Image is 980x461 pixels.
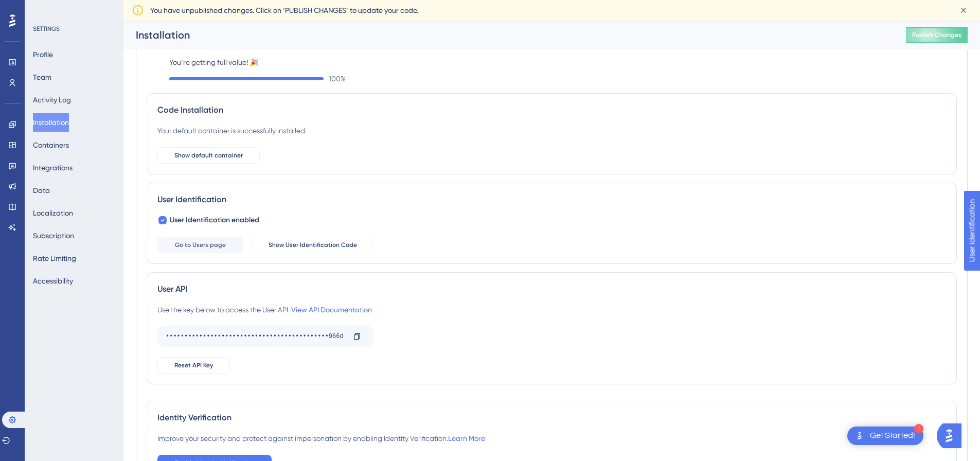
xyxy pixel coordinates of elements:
div: User Identification [157,193,946,206]
a: Learn More [448,434,485,442]
span: You have unpublished changes. Click on ‘PUBLISH CHANGES’ to update your code. [150,4,418,16]
div: Identity Verification [157,412,946,424]
button: Accessibility [33,272,73,290]
div: Your default container is successfully installed. [157,125,307,137]
button: Activity Log [33,91,71,109]
button: Team [33,68,51,86]
a: View API Documentation [291,306,372,314]
span: Publish Changes [912,31,961,39]
div: 1 [914,424,923,433]
button: Containers [33,136,69,154]
div: Get Started! [870,430,915,441]
span: Reset API Key [174,361,213,369]
button: Reset API Key [157,357,230,374]
span: Go to Users page [175,241,226,249]
div: Installation [136,28,880,42]
button: Subscription [33,226,74,245]
button: Rate Limiting [33,249,76,268]
button: Installation [33,113,69,132]
img: launcher-image-alternative-text [853,430,866,442]
button: Localization [33,204,73,222]
button: Profile [33,45,53,64]
span: 100 % [329,73,346,85]
div: Code Installation [157,104,946,116]
button: Go to Users page [157,237,243,253]
div: User API [157,283,946,295]
button: Integrations [33,158,73,177]
div: Improve your security and protect against impersonation by enabling Identity Verification. [157,432,485,445]
div: Open Get Started! checklist, remaining modules: 1 [847,427,923,445]
span: Show default container [174,151,243,159]
div: SETTINGS [33,25,116,33]
label: You’re getting full value! 🎉 [169,56,957,68]
button: Show default container [157,147,260,164]
div: Use the key below to access the User API. [157,304,372,316]
iframe: UserGuiding AI Assistant Launcher [937,420,968,451]
span: User Identification [8,3,72,15]
span: User Identification enabled [170,214,259,226]
button: Show User Identification Code [252,237,374,253]
button: Data [33,181,50,200]
button: Publish Changes [906,27,968,43]
span: Show User Identification Code [269,241,357,249]
div: ••••••••••••••••••••••••••••••••••••••••••••966d [166,328,345,345]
